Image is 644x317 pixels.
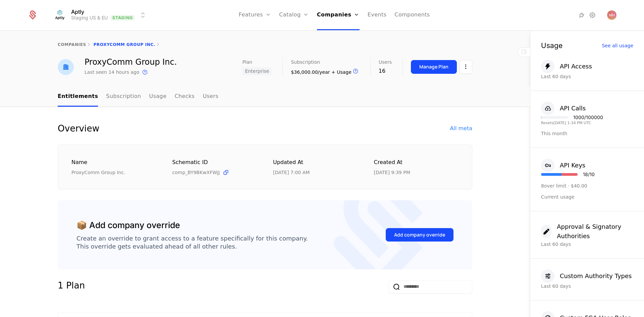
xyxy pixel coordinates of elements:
div: Last 60 days [541,73,633,80]
div: Last 60 days [541,241,633,248]
div: Created at [374,158,459,167]
button: API Access [541,60,592,73]
div: ProxyComm Group Inc. [85,58,177,66]
div: Resets [DATE] 1:34 PM UTC [541,121,603,125]
button: Open user button [607,10,616,20]
img: Mike Hudson [607,10,616,20]
span: Users [379,60,392,64]
img: Aptly [52,7,68,23]
div: 1 Plan [58,280,85,294]
span: Subscription [291,60,320,64]
div: Overview [58,123,99,134]
div: Usage [541,42,562,49]
nav: Main [58,87,472,107]
div: 📦 Add company override [76,219,180,232]
span: comp_BY9BKwXFWjJ [172,169,220,176]
button: Manage Plan [411,60,457,74]
span: Staging [110,15,135,20]
span: Plan [242,60,252,64]
div: $36,000.00/year [291,67,359,75]
div: ProxyComm Group Inc. [71,169,156,176]
a: Users [203,87,218,107]
div: Add company override [394,231,445,238]
button: Select environment [54,8,147,22]
div: Last seen 14 hours ago [85,69,140,75]
a: companies [58,42,86,47]
button: API Calls [541,102,586,115]
div: Schematic ID [172,158,257,166]
button: Select action [460,60,472,74]
div: API Access [560,62,592,71]
div: 8 over limit · $40.00 [541,183,595,188]
div: 5/24/25, 9:39 PM [374,169,410,176]
button: Custom Authority Types [541,269,632,283]
div: 1000 / 100000 [573,115,603,120]
div: Last 60 days [541,283,633,289]
div: Custom Authority Types [560,271,632,281]
div: Name [71,158,156,167]
button: API Keys [541,159,585,172]
div: 16 [379,67,392,75]
div: Current usage [541,194,633,200]
span: + Usage [331,69,352,75]
div: Create an override to grant access to a feature specifically for this company. This override gets... [76,234,308,251]
button: Approval & Signatory Authorities [541,222,633,241]
div: API Keys [560,161,585,170]
div: 18 / 10 [583,172,595,177]
a: Usage [149,87,167,107]
button: Add company override [386,228,453,242]
a: Checks [174,87,195,107]
div: 10/10/25, 7:00 AM [273,169,310,176]
div: This month [541,130,633,137]
a: Entitlements [58,87,98,107]
ul: Choose Sub Page [58,87,218,107]
div: See all usage [602,43,633,48]
a: Subscription [106,87,141,107]
span: Aptly [71,9,84,14]
span: Enterprise [242,67,272,75]
img: ProxyComm Group Inc. [58,59,74,75]
a: Settings [588,11,596,19]
div: All meta [450,124,472,133]
div: Approval & Signatory Authorities [557,222,633,241]
div: Staging US & EU [71,14,108,21]
div: Updated at [273,158,358,167]
a: Integrations [578,11,586,19]
div: API Calls [560,104,586,113]
div: Manage Plan [419,63,448,70]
